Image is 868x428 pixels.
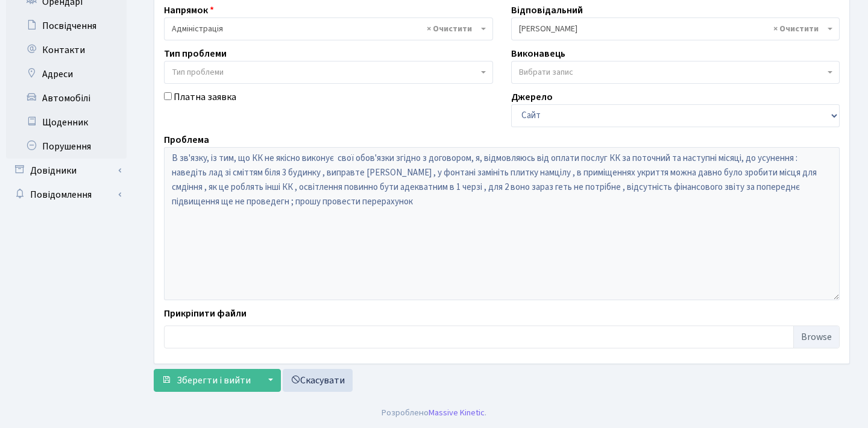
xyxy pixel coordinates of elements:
a: Порушення [6,134,127,159]
textarea: В зв'язку, із тим, що КК не якісно виконує свої обов'язки згідно з договором, я, відмовляюсь від ... [164,147,840,300]
span: Адміністрація [164,17,493,40]
a: Посвідчення [6,14,127,38]
span: Адміністрація [172,23,478,35]
label: Прикріпити файли [164,306,247,321]
span: Зберегти і вийти [177,374,251,387]
label: Виконавець [511,46,565,61]
a: Щоденник [6,110,127,134]
a: Контакти [6,38,127,62]
span: Синельник С.В. [519,23,825,35]
label: Платна заявка [174,90,236,104]
label: Проблема [164,133,209,147]
span: Вибрати запис [519,66,573,78]
label: Тип проблеми [164,46,227,61]
span: Видалити всі елементи [773,23,819,35]
span: Тип проблеми [172,66,224,78]
a: Довідники [6,159,127,183]
a: Автомобілі [6,86,127,110]
label: Відповідальний [511,3,583,17]
a: Скасувати [283,369,353,392]
label: Напрямок [164,3,214,17]
label: Джерело [511,90,553,104]
button: Зберегти і вийти [154,369,259,392]
div: Розроблено . [382,406,486,420]
a: Адреси [6,62,127,86]
a: Massive Kinetic [429,406,485,419]
span: Видалити всі елементи [427,23,472,35]
span: Синельник С.В. [511,17,840,40]
a: Повідомлення [6,183,127,207]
